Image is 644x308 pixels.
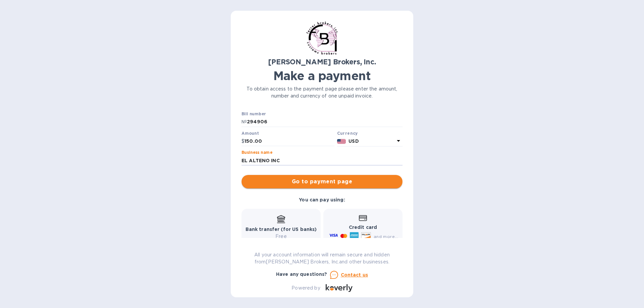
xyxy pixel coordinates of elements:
[241,151,272,155] label: Business name
[245,136,334,146] input: 0.00
[341,272,368,278] u: Contact us
[241,118,247,125] p: №
[241,175,402,188] button: Go to payment page
[374,234,398,239] span: and more...
[291,285,320,292] p: Powered by
[241,85,402,100] p: To obtain access to the payment page please enter the amount, number and currency of one unpaid i...
[349,225,377,230] b: Credit card
[337,131,358,136] b: Currency
[241,131,259,135] label: Amount
[247,178,397,186] span: Go to payment page
[337,139,346,144] img: USD
[247,117,402,127] input: Enter bill number
[246,227,317,232] b: Bank transfer (for US banks)
[241,69,402,83] h1: Make a payment
[241,112,266,116] label: Bill number
[241,138,245,145] p: $
[348,138,359,144] b: USD
[276,271,327,277] b: Have any questions?
[268,58,376,66] b: [PERSON_NAME] Brokers, Inc.
[241,156,402,166] input: Enter business name
[246,233,317,240] p: Free
[299,197,345,202] b: You can pay using:
[241,251,402,265] p: All your account information will remain secure and hidden from [PERSON_NAME] Brokers, Inc. and o...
